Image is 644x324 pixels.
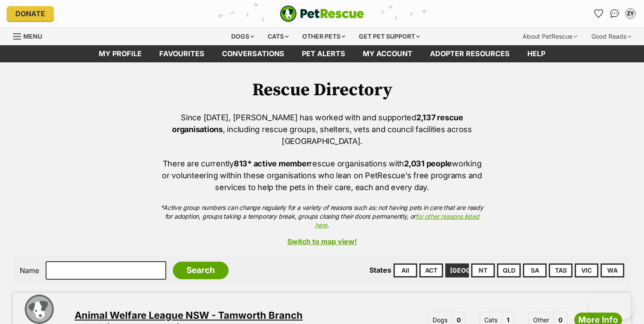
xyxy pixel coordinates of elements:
[516,28,583,45] div: About PetRescue
[213,45,293,62] a: conversations
[90,45,150,62] a: My profile
[623,7,637,21] button: My account
[293,45,354,62] a: Pet alerts
[13,238,631,245] a: Switch to map view!
[471,263,495,277] a: NT
[404,159,452,168] strong: 2,031 people
[23,32,42,40] span: Menu
[161,204,483,229] em: *Active group numbers can change regularly for a variety of reasons such as: not having pets in c...
[173,262,229,279] input: Search
[354,45,421,62] a: My account
[394,263,417,277] a: All
[523,263,547,277] a: SA
[421,45,519,62] a: Adopter resources
[610,9,619,18] img: chat-41dd97257d64d25036548639549fe6c8038ab92f7586957e7f3b1b290dea8141.svg
[161,112,483,147] p: Since [DATE], [PERSON_NAME] has worked with and supported , including rescue groups, shelters, ve...
[585,28,637,45] div: Good Reads
[497,263,521,277] a: QLD
[353,28,426,45] div: Get pet support
[589,293,635,320] iframe: Help Scout Beacon - Open
[280,5,364,22] a: PetRescue
[575,263,598,277] a: VIC
[172,113,463,134] strong: 2,137 rescue organisations
[13,28,48,43] a: Menu
[549,263,572,277] a: TAS
[601,263,624,277] a: WA
[280,5,364,22] img: logo-e224e6f780fb5917bec1dbf3a21bbac754714ae5b6737aabdf751b685950b380.svg
[161,158,483,193] p: There are currently rescue organisations with working or volunteering within these organisations ...
[592,7,637,21] ul: Account quick links
[519,45,554,62] a: Help
[7,6,54,21] a: Donate
[150,45,213,62] a: Favourites
[75,310,303,321] a: Animal Welfare League NSW - Tamworth Branch
[234,159,309,168] strong: 813* active member
[225,28,260,45] div: Dogs
[445,263,469,277] a: [GEOGRAPHIC_DATA]
[419,263,443,277] a: ACT
[592,7,606,21] a: Favourites
[626,9,635,18] div: ZY
[369,266,391,274] label: States
[13,80,631,100] h1: Rescue Directory
[20,266,39,274] label: Name
[608,7,622,21] a: Conversations
[296,28,351,45] div: Other pets
[261,28,295,45] div: Cats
